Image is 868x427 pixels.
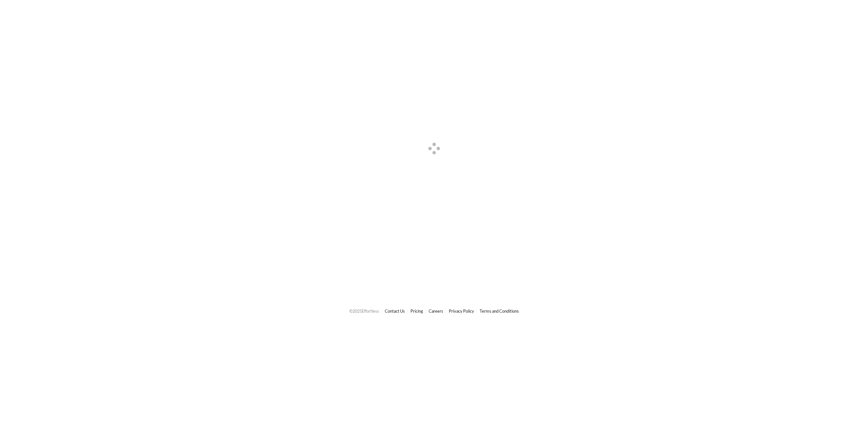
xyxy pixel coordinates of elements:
span: © 2025 Effortless [349,308,379,314]
a: Privacy Policy [449,308,474,314]
a: Careers [429,308,443,314]
a: Contact Us [385,308,405,314]
a: Terms and Conditions [480,308,519,314]
a: Pricing [410,308,423,314]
